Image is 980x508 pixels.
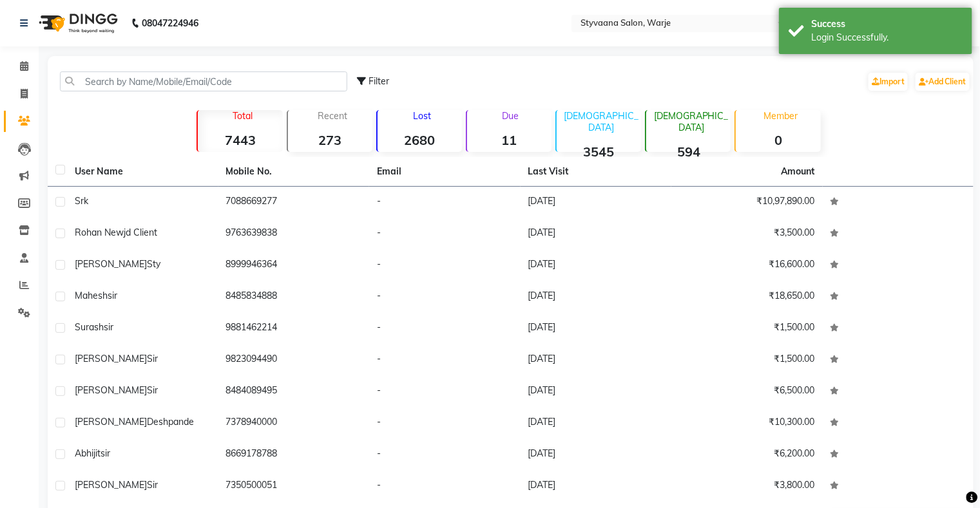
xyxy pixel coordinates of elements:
th: Last Visit [521,157,672,187]
td: [DATE] [521,471,672,502]
span: surash [75,321,104,333]
td: 9763639838 [218,218,370,250]
strong: 11 [467,132,552,148]
td: 9823094490 [218,344,370,376]
th: Amount [774,157,823,186]
td: - [369,376,521,408]
span: sir [147,479,158,491]
td: 8999946364 [218,250,370,281]
td: ₹18,650.00 [671,281,823,313]
span: sir [147,353,158,364]
span: deshpande [147,416,194,428]
td: 8669178788 [218,439,370,471]
td: - [369,439,521,471]
strong: 273 [288,132,372,148]
td: ₹3,500.00 [671,218,823,250]
span: sir [104,321,113,333]
td: ₹6,500.00 [671,376,823,408]
span: [PERSON_NAME] [75,479,147,491]
td: [DATE] [521,187,672,218]
td: 7350500051 [218,471,370,502]
span: rohan new [75,227,124,238]
td: ₹3,800.00 [671,471,823,502]
td: - [369,281,521,313]
td: ₹10,300.00 [671,408,823,439]
td: 7378940000 [218,408,370,439]
img: logo [33,5,121,41]
td: ₹1,500.00 [671,344,823,376]
td: [DATE] [521,281,672,313]
td: 8484089495 [218,376,370,408]
th: Mobile No. [218,157,370,187]
span: sir [147,384,158,396]
input: Search by Name/Mobile/Email/Code [60,71,347,91]
td: - [369,344,521,376]
td: ₹16,600.00 [671,250,823,281]
td: ₹10,97,890.00 [671,187,823,218]
span: [PERSON_NAME] [75,416,147,428]
div: Success [811,17,963,31]
p: [DEMOGRAPHIC_DATA] [562,110,641,133]
td: - [369,187,521,218]
b: 08047224946 [142,5,198,41]
td: [DATE] [521,218,672,250]
td: ₹1,500.00 [671,313,823,344]
th: Email [369,157,521,187]
span: sir [101,447,110,459]
span: [PERSON_NAME] [75,353,147,364]
span: Sty [147,258,160,270]
strong: 594 [646,144,731,160]
span: sir [108,290,117,301]
span: [PERSON_NAME] [75,384,147,396]
strong: 7443 [198,132,282,148]
strong: 2680 [378,132,462,148]
strong: 3545 [557,144,641,160]
td: - [369,250,521,281]
td: [DATE] [521,376,672,408]
div: Login Successfully. [811,31,963,44]
td: 9881462214 [218,313,370,344]
span: mahesh [75,290,108,301]
td: 7088669277 [218,187,370,218]
td: [DATE] [521,344,672,376]
p: Total [203,110,282,122]
td: [DATE] [521,439,672,471]
span: Srk [75,195,88,207]
td: [DATE] [521,250,672,281]
td: - [369,218,521,250]
td: - [369,313,521,344]
td: [DATE] [521,408,672,439]
th: User Name [67,157,218,187]
td: - [369,471,521,502]
p: Member [741,110,820,122]
a: Add Client [916,73,970,91]
td: 8485834888 [218,281,370,313]
span: jd client [124,227,157,238]
a: Import [869,73,908,91]
td: ₹6,200.00 [671,439,823,471]
strong: 0 [736,132,820,148]
p: Recent [293,110,372,122]
p: Lost [383,110,462,122]
span: Filter [369,75,389,87]
td: [DATE] [521,313,672,344]
span: abhijit [75,447,101,459]
span: [PERSON_NAME] [75,258,147,270]
p: Due [470,110,552,122]
p: [DEMOGRAPHIC_DATA] [651,110,731,133]
td: - [369,408,521,439]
